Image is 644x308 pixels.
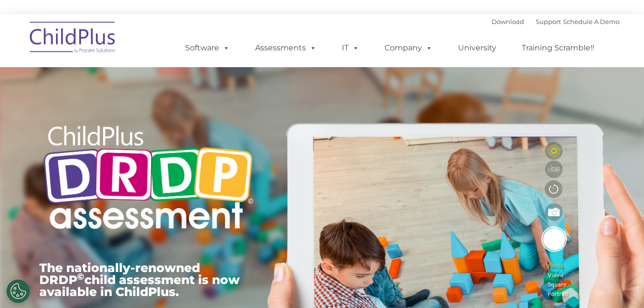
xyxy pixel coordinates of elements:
a: Schedule A Demo [563,18,620,25]
span: The nationally-renowned DRDP child assessment is now available in ChildPlus. [39,261,240,299]
a: Software [176,38,239,58]
img: ChildPlus by Procare Solutions [25,15,121,63]
a: Assessments [246,38,326,58]
a: Download [492,18,524,25]
a: IT [332,38,369,58]
a: Training Scramble!! [512,38,604,58]
font: | [492,18,620,25]
button: Cookies Settings [6,279,30,303]
a: Support [536,18,561,25]
a: Company [375,38,442,58]
sup: © [77,271,84,282]
a: University [448,38,506,58]
img: Copyright - DRDP Logo Light [39,113,257,245]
